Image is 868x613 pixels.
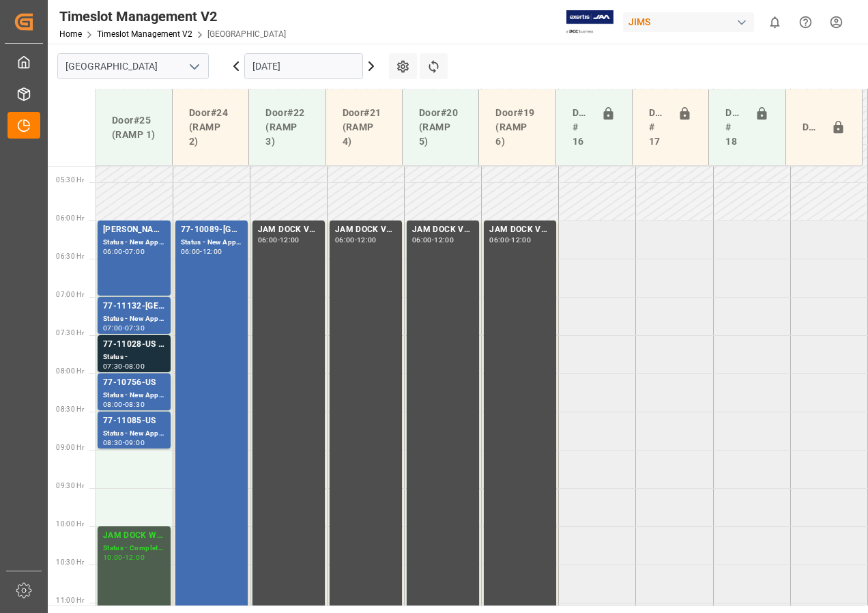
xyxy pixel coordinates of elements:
div: Doors # 17 [643,100,672,154]
div: JAM DOCK VOLUME CONTROL [489,223,551,237]
div: Door#20 (RAMP 5) [414,100,467,154]
div: - [509,237,511,243]
div: 07:30 [103,363,123,369]
div: - [200,248,202,255]
button: Help Center [790,7,821,38]
span: 10:30 Hr [56,558,84,566]
span: 09:30 Hr [56,482,84,489]
div: 08:00 [125,363,145,369]
div: 12:00 [434,237,454,243]
div: Status - New Appointment [103,390,165,401]
div: Door#24 (RAMP 2) [184,100,237,154]
div: JIMS [623,12,754,32]
div: JAM DOCK VOLUME CONTROL [335,223,396,237]
div: - [432,237,434,243]
input: DD-MM-YYYY [244,53,363,79]
span: 08:00 Hr [56,367,84,375]
div: 77-11028-US SHIP#/M [103,338,165,352]
div: - [278,237,280,243]
div: 10:00 [103,554,123,560]
button: show 0 new notifications [759,7,790,38]
div: 12:00 [280,237,300,243]
div: Doors # 18 [720,100,749,154]
div: 07:30 [125,325,145,331]
span: 10:00 Hr [56,520,84,528]
div: Doors # 16 [567,100,596,154]
span: 07:30 Hr [56,329,84,337]
span: 06:30 Hr [56,253,84,260]
div: 77-10756-US [103,376,165,390]
div: 12:00 [203,248,222,255]
div: 77-10089-[GEOGRAPHIC_DATA](IN01/76 lines) [181,223,242,237]
div: - [123,554,125,560]
div: 77-11132-[GEOGRAPHIC_DATA] [103,300,165,313]
div: Status - New Appointment [103,237,165,248]
div: 06:00 [412,237,432,243]
div: 77-11085-US [103,414,165,428]
div: 07:00 [125,248,145,255]
div: - [355,237,357,243]
button: open menu [184,56,204,77]
a: Timeslot Management V2 [97,29,192,39]
div: Status - New Appointment [103,428,165,440]
div: 08:30 [125,401,145,408]
div: 12:00 [357,237,377,243]
div: - [123,248,125,255]
input: Type to search/select [57,53,209,79]
div: [PERSON_NAME] [103,223,165,237]
div: 06:00 [103,248,123,255]
div: - [123,440,125,446]
div: 08:30 [103,440,123,446]
div: Status - New Appointment [103,313,165,325]
span: 09:00 Hr [56,444,84,451]
div: 06:00 [489,237,509,243]
span: 08:30 Hr [56,405,84,413]
div: 12:00 [511,237,531,243]
div: 12:00 [125,554,145,560]
span: 07:00 Hr [56,291,84,298]
div: Door#23 [797,115,826,141]
div: - [123,325,125,331]
button: JIMS [623,9,759,35]
img: Exertis%20JAM%20-%20Email%20Logo.jpg_1722504956.jpg [566,10,613,34]
div: 07:00 [103,325,123,331]
div: JAM DOCK VOLUME CONTROL [412,223,474,237]
div: 08:00 [103,401,123,408]
a: Home [59,29,82,39]
div: Door#25 (RAMP 1) [106,108,161,147]
span: 06:00 Hr [56,214,84,222]
div: JAM DOCK WORK SPACE CONTROL [103,529,165,543]
div: Status - New Appointment [181,237,242,248]
div: 06:00 [181,248,201,255]
div: 06:00 [335,237,355,243]
div: - [123,363,125,369]
div: Door#19 (RAMP 6) [490,100,544,154]
span: 05:30 Hr [56,176,84,184]
div: Timeslot Management V2 [59,6,286,27]
div: JAM DOCK VOLUME CONTROL [258,223,319,237]
div: 09:00 [125,440,145,446]
div: Door#22 (RAMP 3) [260,100,314,154]
div: Status - Completed [103,543,165,554]
div: Status - [103,352,165,363]
div: - [123,401,125,408]
div: 06:00 [258,237,278,243]
div: Door#21 (RAMP 4) [337,100,391,154]
span: 11:00 Hr [56,597,84,604]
